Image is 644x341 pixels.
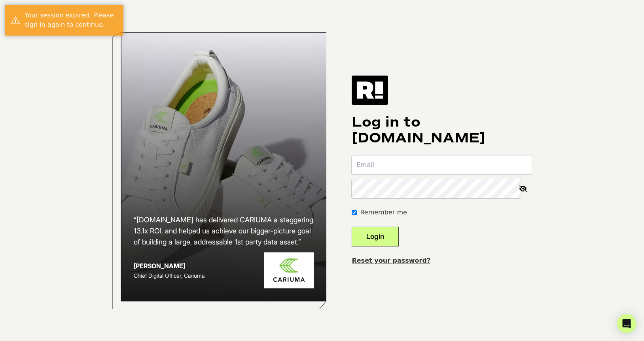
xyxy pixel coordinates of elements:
[352,155,532,174] input: Email
[352,76,388,105] img: Retention.com
[360,208,407,217] label: Remember me
[25,11,117,30] div: Your session expired. Please sign in again to continue.
[134,272,205,279] span: Chief Digital Officer, Cariuma
[134,214,314,248] h2: “[DOMAIN_NAME] has delivered CARIUMA a staggering 13.1x ROI, and helped us achieve our bigger-pic...
[134,262,185,270] strong: [PERSON_NAME]
[352,227,399,246] button: Login
[352,257,430,264] a: Reset your password?
[352,114,532,146] h1: Log in to [DOMAIN_NAME]
[617,314,636,333] div: Open Intercom Messenger
[264,252,314,288] img: Cariuma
